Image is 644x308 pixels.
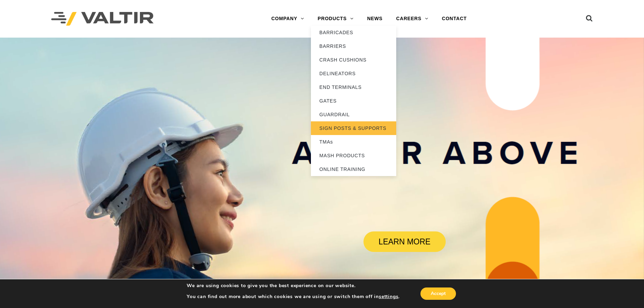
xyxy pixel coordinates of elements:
[311,162,396,176] a: ONLINE TRAINING
[311,80,396,94] a: END TERMINALS
[311,121,396,135] a: SIGN POSTS & SUPPORTS
[311,12,360,26] a: PRODUCTS
[363,231,446,252] a: LEARN MORE
[379,294,398,300] button: settings
[311,67,396,80] a: DELINEATORS
[311,149,396,162] a: MASH PRODUCTS
[311,94,396,108] a: GATES
[311,39,396,53] a: BARRIERS
[389,12,435,26] a: CAREERS
[435,12,474,26] a: CONTACT
[360,12,389,26] a: NEWS
[187,283,400,289] p: We are using cookies to give you the best experience on our website.
[420,287,456,300] button: Accept
[187,294,400,300] p: You can find out more about which cookies we are using or switch them off in .
[311,135,396,149] a: TMAs
[311,26,396,39] a: BARRICADES
[311,53,396,67] a: CRASH CUSHIONS
[51,12,154,26] img: Valtir
[311,108,396,121] a: GUARDRAIL
[264,12,311,26] a: COMPANY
